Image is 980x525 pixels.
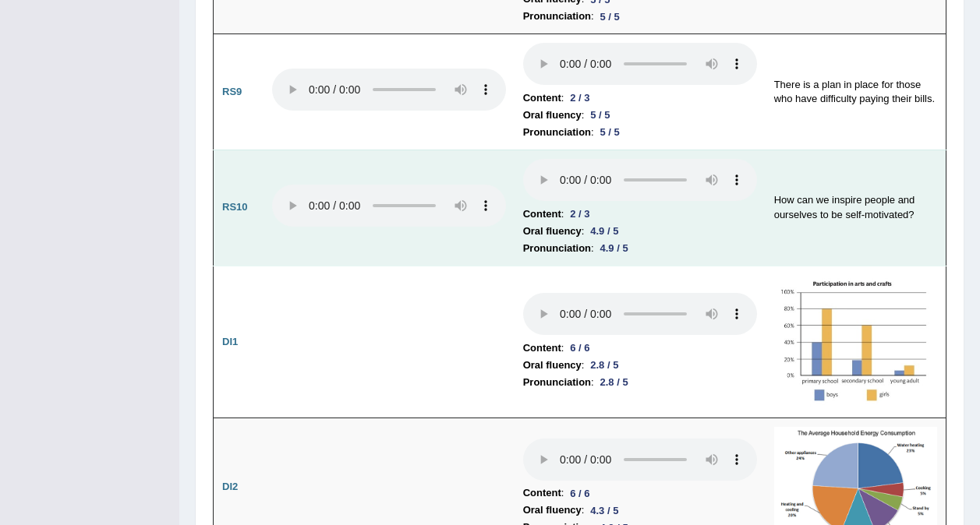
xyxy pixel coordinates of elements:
li: : [523,340,757,357]
b: Pronunciation [523,240,591,257]
td: How can we inspire people and ourselves to be self-motivated? [766,150,946,266]
b: Pronunciation [523,124,591,141]
div: 5 / 5 [594,9,626,25]
b: RS10 [222,201,248,213]
b: Content [523,90,561,107]
li: : [523,240,757,257]
b: Oral fluency [523,107,582,124]
b: DI1 [222,336,238,347]
b: Pronunciation [523,374,591,391]
b: Oral fluency [523,223,582,240]
div: 2 / 3 [564,90,596,106]
b: DI2 [222,481,238,492]
div: 4.9 / 5 [594,240,635,256]
div: 2.8 / 5 [594,374,635,390]
li: : [523,374,757,391]
div: 5 / 5 [584,107,616,123]
b: Oral fluency [523,357,582,374]
li: : [523,502,757,519]
li: : [523,124,757,141]
div: 6 / 6 [564,340,596,356]
li: : [523,484,757,502]
b: Oral fluency [523,502,582,519]
div: 4.9 / 5 [584,223,624,239]
li: : [523,357,757,374]
b: Content [523,484,561,502]
div: 4.3 / 5 [584,502,624,519]
div: 5 / 5 [594,124,626,140]
b: Content [523,206,561,223]
div: 6 / 6 [564,485,596,502]
div: 2 / 3 [564,206,596,222]
b: RS9 [222,86,242,97]
td: There is a plan in place for those who have difficulty paying their bills. [766,34,946,150]
li: : [523,206,757,223]
b: Pronunciation [523,8,591,25]
li: : [523,107,757,124]
li: : [523,223,757,240]
li: : [523,90,757,107]
div: 2.8 / 5 [584,357,624,373]
li: : [523,8,757,25]
b: Content [523,340,561,357]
